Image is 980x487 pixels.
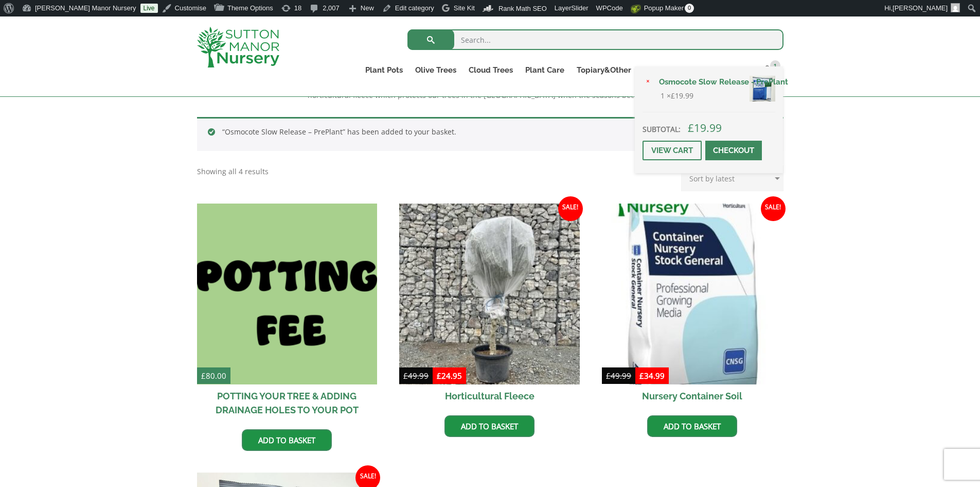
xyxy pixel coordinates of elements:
[643,141,702,160] a: View cart
[140,4,158,13] a: Live
[409,63,462,77] a: Olive Trees
[602,204,782,408] a: Sale! Nursery Container Soil
[437,371,441,381] span: £
[688,121,722,135] bdi: 19.99
[197,204,378,422] a: £80.00 POTTING YOUR TREE & ADDING DRAINAGE HOLES TO YOUR POT
[757,63,783,77] a: 1
[399,204,580,384] img: Horticultural Fleece
[602,204,782,384] img: Nursery Container Soil
[653,74,775,90] a: Osmocote Slow Release - PrePlant
[639,371,644,381] span: £
[399,204,580,408] a: Sale! Horticultural Fleece
[201,371,226,381] bdi: 80.00
[685,4,694,13] span: 0
[602,384,782,408] h2: Nursery Container Soil
[407,29,783,50] input: Search...
[403,371,408,381] span: £
[671,91,675,100] span: £
[197,165,269,178] p: Showing all 4 results
[498,5,547,12] span: Rank Math SEO
[462,63,519,77] a: Cloud Trees
[403,371,429,381] bdi: 49.99
[399,384,580,408] h2: Horticultural Fleece
[750,76,775,102] img: Osmocote Slow Release - PrePlant
[558,196,583,221] span: Sale!
[681,165,783,191] select: Shop order
[359,63,409,77] a: Plant Pots
[716,63,757,77] a: Contact
[242,429,332,451] a: Add to basket: “POTTING YOUR TREE & ADDING DRAINAGE HOLES TO YOUR POT”
[444,415,534,437] a: Add to basket: “Horticultural Fleece”
[197,204,378,384] img: POTTING YOUR TREE & ADDING DRAINAGE HOLES TO YOUR POT
[197,117,783,151] div: “Osmocote Slow Release – PrePlant” has been added to your basket.
[770,60,780,71] span: 1
[671,91,693,100] bdi: 19.99
[705,141,762,160] a: Checkout
[197,384,378,422] h2: POTTING YOUR TREE & ADDING DRAINAGE HOLES TO YOUR POT
[893,4,948,12] span: [PERSON_NAME]
[672,63,716,77] a: Delivery
[606,371,631,381] bdi: 49.99
[437,371,462,381] bdi: 24.95
[201,371,206,381] span: £
[643,77,654,88] a: Remove Osmocote Slow Release - PrePlant from basket
[571,63,637,77] a: Topiary&Other
[197,27,279,68] img: logo
[647,415,737,437] a: Add to basket: “Nursery Container Soil”
[606,371,611,381] span: £
[519,63,571,77] a: Plant Care
[761,196,786,221] span: Sale!
[688,121,694,135] span: £
[637,63,672,77] a: About
[643,124,681,134] strong: Subtotal:
[454,4,475,12] span: Site Kit
[661,90,693,102] span: 1 ×
[639,371,665,381] bdi: 34.99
